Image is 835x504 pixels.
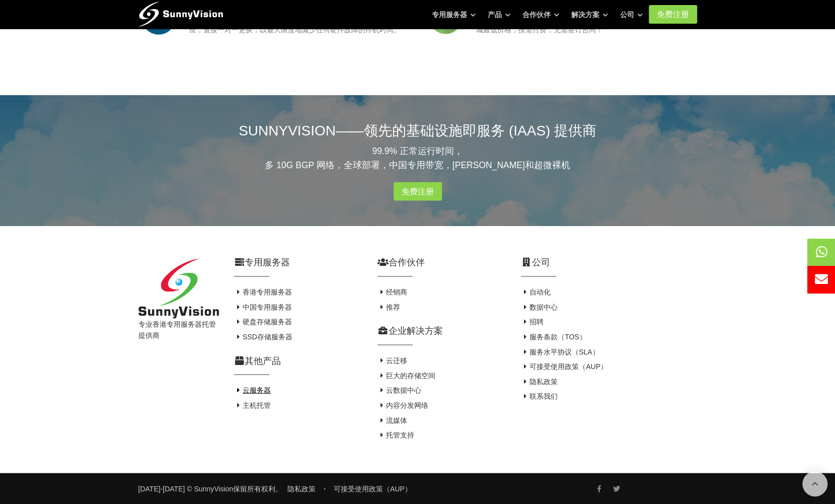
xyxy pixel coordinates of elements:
font: 自动化 [529,287,551,296]
font: 托管支持 [386,430,414,439]
font: 多 10G BGP 网络，全球部署，中国专用带宽，[PERSON_NAME]和超微裸机 [265,160,570,170]
a: 合作伙伴 [522,6,559,24]
font: 免费注册 [657,10,689,19]
font: 流媒体 [386,416,407,424]
a: [DATE]-[DATE] © SunnyVision [138,484,234,492]
a: 数据中心 [521,303,558,311]
font: 巨大的存储空间 [386,371,435,379]
font: 服务条款（TOS） [529,332,586,340]
font: 99.9% 正常运行时间， [372,146,463,156]
font: 招聘 [529,317,544,325]
font: 产品 [488,11,502,19]
a: 免费注册 [394,182,442,200]
a: 产品 [488,6,510,24]
font: 保留所有权利 [233,484,275,492]
font: 专用服务器 [245,257,290,267]
font: SunnyVision——领先的基础设施即服务 (IaaS) 提供商 [239,122,596,138]
font: 合作伙伴 [522,11,551,19]
font: ・ [321,484,328,492]
img: 阳光威视有限公司 [138,258,219,318]
a: 可接受使用政策（AUP） [334,484,412,492]
a: 主机托管 [234,401,271,409]
font: 优质的[PERSON_NAME]和 Supermicro 裸机硬件，24/7/365 快速响应，直接一对一更换，以最大限度地减少任何硬件故障的停机时间。 [189,14,401,33]
a: 联系我们 [521,392,558,400]
a: 巨大的存储空间 [377,371,436,379]
font: 中国专用服务器 [243,303,292,311]
font: 经销商 [386,287,407,296]
font: 香港专用服务器 [243,287,292,296]
a: SSD存储服务器 [234,332,292,340]
a: 可接受使用政策（AUP） [521,362,608,370]
a: 招聘 [521,317,544,325]
font: 隐私政策 [529,377,558,385]
a: 公司 [620,6,643,24]
a: 云数据中心 [377,386,422,394]
font: SSD存储服务器 [243,332,292,340]
font: 联系我们 [529,392,558,400]
font: 企业解决方案 [388,325,442,335]
a: 云迁移 [377,356,408,364]
font: 主机托管 [243,401,271,409]
font: 云迁移 [386,356,407,364]
a: 香港专用服务器 [234,287,292,296]
a: 专用服务器 [432,6,476,24]
a: 硬盘存储服务器 [234,317,292,325]
a: 内容分发网络 [377,401,429,409]
font: 可接受使用政策（AUP） [529,362,608,370]
a: 免费注册 [649,5,697,24]
font: 硬盘存储服务器 [243,317,292,325]
font: 云数据中心 [386,386,421,394]
a: 解决方案 [571,6,608,24]
a: 云服务器 [234,386,271,394]
font: 专业香港专用服务器托管提供商 [138,320,216,339]
font: 公司 [532,257,550,267]
a: 隐私政策 [521,377,558,385]
font: 推荐 [386,303,400,311]
a: 经销商 [377,287,408,296]
font: 。 [275,484,282,492]
font: 内容分发网络 [386,401,428,409]
font: 服务水平协议（SLA） [529,347,599,355]
font: 解决方案 [571,11,599,19]
a: 服务水平协议（SLA） [521,347,599,355]
a: 服务条款（TOS） [521,332,586,340]
font: 合作伙伴 [388,257,424,267]
font: 数据中心 [529,303,558,311]
font: 免费注册 [402,187,434,195]
a: 流媒体 [377,416,408,424]
font: 帮您省去四处寻找的时间！我们自豪地保证，在同等服务和规格下，全城最低价格，按需付费，无需签订合同！ [476,14,695,33]
font: 公司 [620,11,634,19]
a: 托管支持 [377,430,415,439]
font: 专用服务器 [432,11,467,19]
a: 中国专用服务器 [234,303,292,311]
a: 自动化 [521,287,551,296]
font: 云服务器 [243,386,271,394]
font: 其他产品 [245,355,281,366]
a: 推荐 [377,303,401,311]
a: 隐私政策 [287,484,316,492]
